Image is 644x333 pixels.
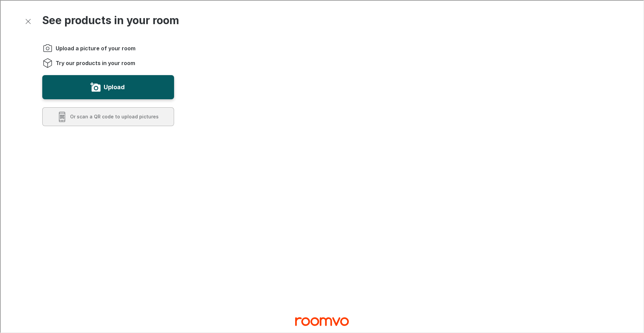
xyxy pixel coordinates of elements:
button: Upload a picture of your room [42,74,173,99]
span: Try our products in your room [55,59,135,66]
label: Upload [103,81,124,92]
button: Exit visualizer [21,15,34,27]
button: Scan a QR code to upload pictures [42,107,173,125]
a: Visit ACo Flooring, Cabinets, Kitchens & Baths homepage [294,314,348,328]
span: Upload a picture of your room [55,44,135,51]
ol: Instructions [42,42,173,68]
